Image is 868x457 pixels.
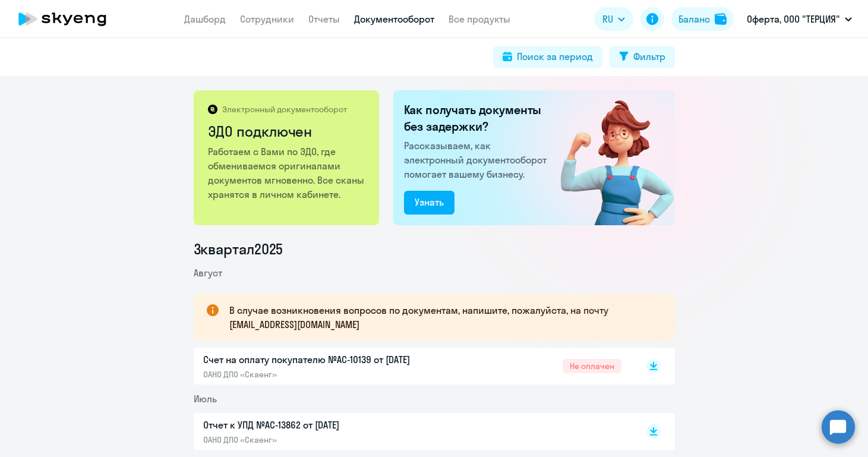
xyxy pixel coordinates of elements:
button: Балансbalance [671,7,734,31]
a: Отчет к УПД №AC-13862 от [DATE]ОАНО ДПО «Скаенг» [203,418,621,445]
button: Фильтр [610,46,675,68]
h2: Как получать документы без задержки? [404,102,551,135]
p: ОАНО ДПО «Скаенг» [203,369,453,380]
p: Отчет к УПД №AC-13862 от [DATE] [203,418,453,432]
p: В случае возникновения вопросов по документам, напишите, пожалуйста, на почту [EMAIL_ADDRESS][DOM... [229,303,654,332]
a: Отчеты [308,13,340,25]
p: Счет на оплату покупателю №AC-10139 от [DATE] [203,352,453,367]
button: Оферта, ООО "ТЕРЦИЯ" [741,5,858,33]
span: Август [194,267,222,279]
h2: ЭДО подключен [208,122,367,141]
li: 3 квартал 2025 [194,239,675,259]
button: Узнать [404,191,454,215]
p: Работаем с Вами по ЭДО, где обмениваемся оригиналами документов мгновенно. Все сканы хранятся в л... [208,144,367,201]
span: RU [602,12,613,26]
p: Оферта, ООО "ТЕРЦИЯ" [747,12,840,26]
button: RU [594,7,633,31]
img: connected [541,90,675,225]
a: Сотрудники [240,13,294,25]
a: Все продукты [449,13,510,25]
p: Рассказываем, как электронный документооборот помогает вашему бизнесу. [404,138,551,181]
button: Поиск за период [493,46,602,68]
div: Фильтр [633,49,665,64]
img: balance [715,13,727,25]
a: Счет на оплату покупателю №AC-10139 от [DATE]ОАНО ДПО «Скаенг»Не оплачен [203,352,621,380]
div: Узнать [415,195,444,209]
a: Документооборот [354,13,434,25]
p: Электронный документооборот [222,104,347,115]
div: Баланс [678,12,710,26]
a: Дашборд [184,13,226,25]
span: Июль [194,393,217,405]
p: ОАНО ДПО «Скаенг» [203,434,453,445]
div: Поиск за период [517,49,593,64]
span: Не оплачен [563,359,621,373]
